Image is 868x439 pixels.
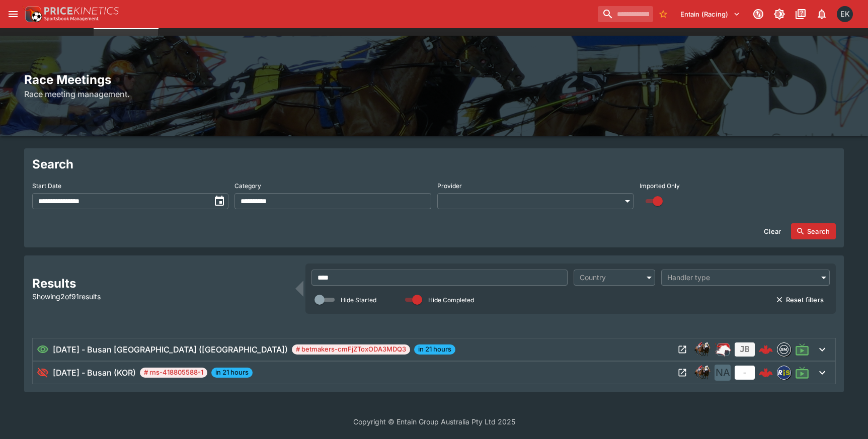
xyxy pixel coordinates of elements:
[44,17,99,21] img: Sportsbook Management
[32,156,836,172] h2: Search
[640,182,680,190] p: Imported Only
[234,182,261,190] p: Category
[37,367,49,379] svg: Hidden
[834,3,856,25] button: Emily Kim
[53,343,288,356] h6: [DATE] - Busan [GEOGRAPHIC_DATA] ([GEOGRAPHIC_DATA])
[759,342,773,357] img: logo-cerberus--red.svg
[813,5,831,23] button: Notifications
[715,365,731,381] div: Handler
[735,366,755,380] div: No Jetbet
[770,292,830,308] button: Reset filters
[694,341,711,358] div: horse_racing
[694,365,711,381] div: horse_racing
[792,5,810,23] button: Documentation
[674,341,690,358] button: Open Meeting
[777,366,791,380] div: racingandsports
[580,273,639,283] div: Country
[211,368,253,378] span: in 21 hours
[735,342,755,357] div: Jetbet not yet mapped
[759,366,773,380] img: logo-cerberus--red.svg
[140,368,207,378] span: # rns-418805588-1
[341,296,376,304] p: Hide Started
[53,367,136,379] h6: [DATE] - Busan (KOR)
[32,291,289,302] p: Showing 2 of 91 results
[758,223,787,239] button: Clear
[44,7,119,15] img: PriceKinetics
[21,28,92,56] button: Event Calendar
[837,6,853,22] div: Emily Kim
[32,276,289,291] h2: Results
[795,366,809,380] svg: Live
[667,273,814,283] div: Handler type
[791,223,836,239] button: Search
[22,4,42,24] img: PriceKinetics Logo
[715,341,731,358] div: ParallelRacing Handler
[777,343,791,356] img: betmakers.png
[694,341,711,358] img: horse_racing.png
[24,72,844,87] h2: Race Meetings
[694,365,711,381] img: horse_racing.png
[749,5,767,23] button: Connected to PK
[655,6,671,22] button: No Bookmarks
[4,5,22,23] button: open drawer
[777,366,791,379] img: racingandsports.jpeg
[674,6,746,22] button: Select Tenant
[210,192,228,210] button: toggle date time picker
[795,342,809,357] svg: Live
[715,341,731,358] img: racing.png
[598,6,653,22] input: search
[777,342,791,357] div: betmakers
[674,365,690,381] button: Open Meeting
[414,344,455,355] span: in 21 hours
[32,182,61,190] p: Start Date
[770,5,788,23] button: Toggle light/dark mode
[37,343,49,356] svg: Visible
[24,88,844,100] h6: Race meeting management.
[292,344,410,355] span: # betmakers-cmFjZToxODA3MDQ3
[437,182,462,190] p: Provider
[428,296,474,304] p: Hide Completed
